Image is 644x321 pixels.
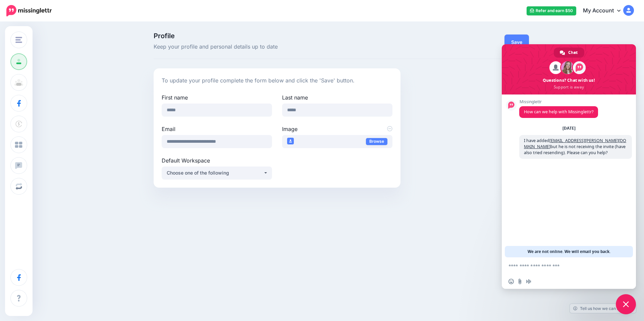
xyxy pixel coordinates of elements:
[570,304,636,313] a: Tell us how we can improve
[527,6,576,15] a: Refer and earn $50
[282,125,392,133] label: Image
[519,100,598,104] span: Missinglettr
[162,76,393,85] p: To update your profile complete the form below and click the 'Save' button.
[508,279,514,284] span: Insert an emoji
[366,138,387,145] a: Browse
[504,35,529,50] button: Save
[554,48,584,58] div: Chat
[162,156,272,165] label: Default Workspace
[524,109,593,115] span: How can we help with Missinglettr?
[524,138,626,155] span: I have added but he is not receiving the invite (have also tried resending). Please can you help?
[524,138,626,149] a: [EMAIL_ADDRESS][PERSON_NAME][DOMAIN_NAME]
[162,167,272,180] button: Choose one of the following
[15,37,22,43] img: menu.png
[154,33,401,39] span: Profile
[167,169,263,177] div: Choose one of the following
[287,138,294,144] img: user_default_image_thumb.png
[162,93,272,102] label: First name
[6,5,52,16] img: Missinglettr
[517,279,523,284] span: Send a file
[282,93,392,102] label: Last name
[154,43,401,51] span: Keep your profile and personal details up to date
[568,48,578,58] span: Chat
[508,263,614,269] textarea: Compose your message...
[576,3,634,19] a: My Account
[562,126,576,130] div: [DATE]
[526,279,531,284] span: Audio message
[528,246,610,257] span: We are not online. We will email you back.
[162,125,272,133] label: Email
[616,294,636,314] div: Close chat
